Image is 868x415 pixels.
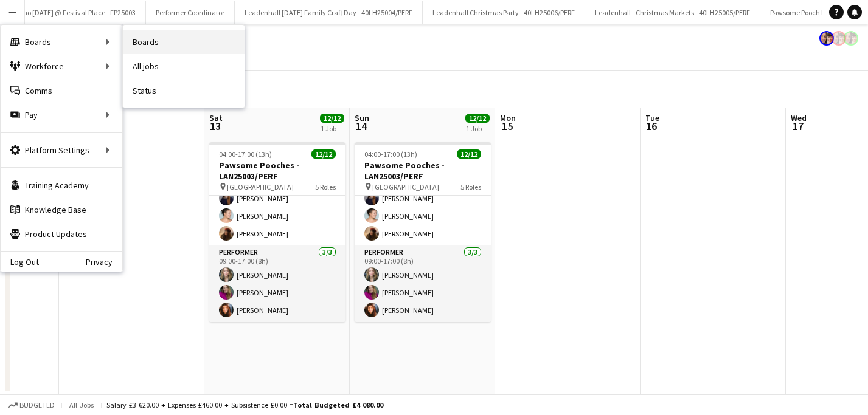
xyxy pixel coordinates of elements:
[498,119,516,133] span: 15
[123,78,245,103] a: Status
[1,173,122,197] a: Training Academy
[67,400,96,410] span: All jobs
[209,160,345,182] h3: Pawsome Pooches - LAN25003/PERF
[123,54,245,78] a: All jobs
[146,1,235,24] button: Performer Coordinator
[219,149,272,159] span: 04:00-17:00 (13h)
[585,1,760,24] button: Leadenhall - Christmas Markets - 40LH25005/PERF
[1,103,122,127] div: Pay
[423,1,585,24] button: Leadenhall Christmas Party - 40LH25006/PERF
[500,112,516,123] span: Mon
[1,257,39,267] a: Log Out
[844,31,858,46] app-user-avatar: Performer Department
[311,149,336,159] span: 12/12
[789,119,807,133] span: 17
[460,182,481,191] span: 5 Roles
[355,160,491,182] h3: Pawsome Pooches - LAN25003/PERF
[355,112,369,123] span: Sun
[1,30,122,54] div: Boards
[207,119,223,133] span: 13
[644,119,659,133] span: 16
[1,138,122,162] div: Platform Settings
[457,149,481,159] span: 12/12
[465,114,490,123] span: 12/12
[645,112,659,123] span: Tue
[832,31,846,46] app-user-avatar: Performer Department
[315,182,336,191] span: 5 Roles
[227,182,294,191] span: [GEOGRAPHIC_DATA]
[86,257,122,267] a: Privacy
[760,1,863,24] button: Pawsome Pooch LAN24003
[1,197,122,222] a: Knowledge Base
[209,245,345,322] app-card-role: Performer3/309:00-17:00 (8h)[PERSON_NAME][PERSON_NAME][PERSON_NAME]
[321,124,344,133] div: 1 Job
[19,401,55,410] span: Budgeted
[235,1,423,24] button: Leadenhall [DATE] Family Craft Day - 40LH25004/PERF
[355,142,491,322] app-job-card: 04:00-17:00 (13h)12/12Pawsome Pooches - LAN25003/PERF [GEOGRAPHIC_DATA]5 Roles[PERSON_NAME]Oli Co...
[1,78,122,103] a: Comms
[123,30,245,54] a: Boards
[819,31,834,46] app-user-avatar: Performer Department
[364,149,417,159] span: 04:00-17:00 (13h)
[293,400,383,410] span: Total Budgeted £4 080.00
[466,124,489,133] div: 1 Job
[209,112,223,123] span: Sat
[353,119,369,133] span: 14
[106,400,383,410] div: Salary £3 620.00 + Expenses £460.00 + Subsistence £0.00 =
[791,112,807,123] span: Wed
[6,399,57,412] button: Budgeted
[1,222,122,246] a: Product Updates
[355,245,491,322] app-card-role: Performer3/309:00-17:00 (8h)[PERSON_NAME][PERSON_NAME][PERSON_NAME]
[320,114,344,123] span: 12/12
[1,1,146,24] button: Beano [DATE] @ Festival Place - FP25003
[209,142,345,322] app-job-card: 04:00-17:00 (13h)12/12Pawsome Pooches - LAN25003/PERF [GEOGRAPHIC_DATA]5 Roles[PERSON_NAME]Oli Co...
[372,182,439,191] span: [GEOGRAPHIC_DATA]
[1,54,122,78] div: Workforce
